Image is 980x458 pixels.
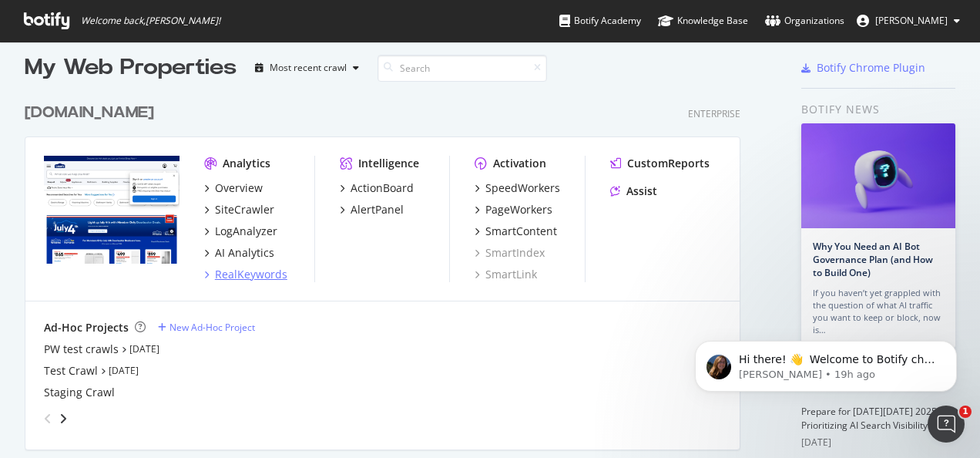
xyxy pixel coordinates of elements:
a: Prepare for [DATE][DATE] 2025 by Prioritizing AI Search Visibility [801,405,949,432]
button: [PERSON_NAME] [844,8,972,33]
a: LogAnalyzer [204,224,277,239]
div: Assist [626,184,657,199]
a: AlertPanel [340,202,404,217]
div: Organizations [765,13,844,29]
span: Ayushi Agarwal [875,14,948,27]
a: SmartContent [475,224,557,239]
a: New Ad-Hoc Project [158,321,255,334]
div: Botify news [801,101,955,118]
span: Hi there! 👋 Welcome to Botify chat support! Have a question? Reply to this message and our team w... [67,45,263,119]
a: Why You Need an AI Bot Governance Plan (and How to Build One) [813,240,933,279]
a: PW test crawls [44,342,119,357]
div: SpeedWorkers [485,180,560,196]
a: SpeedWorkers [475,180,560,196]
a: [DOMAIN_NAME] [25,102,160,124]
a: RealKeywords [204,267,287,282]
a: Assist [610,184,657,199]
div: angle-left [38,406,58,431]
div: AI Analytics [215,245,274,261]
a: Test Crawl [44,363,98,379]
a: PageWorkers [475,202,552,217]
div: LogAnalyzer [215,224,277,239]
div: CustomReports [627,156,710,171]
a: [DATE] [129,342,159,355]
iframe: Intercom live chat [928,406,965,443]
div: Enterprise [688,107,740,120]
div: Knowledge Base [658,13,748,29]
a: Botify Chrome Plugin [801,60,925,76]
div: ActionBoard [351,180,414,196]
div: New Ad-Hoc Project [169,321,255,334]
a: SmartIndex [475,245,545,261]
div: AlertPanel [351,202,404,217]
p: Message from Laura, sent 19h ago [67,59,266,73]
span: 1 [959,406,972,418]
a: ActionBoard [340,180,414,196]
div: [DATE] [801,436,955,450]
div: SiteCrawler [215,202,274,217]
a: CustomReports [610,156,710,171]
img: Why You Need an AI Bot Governance Plan (and How to Build One) [801,123,955,228]
div: Activation [493,156,546,171]
input: Search [378,55,547,82]
div: If you haven’t yet grappled with the question of what AI traffic you want to keep or block, now is… [813,287,944,336]
div: [DOMAIN_NAME] [25,102,154,124]
button: Most recent crawl [249,56,365,80]
div: Most recent crawl [270,63,347,72]
span: Welcome back, [PERSON_NAME] ! [81,15,220,27]
img: www.lowes.com [44,156,180,264]
a: SiteCrawler [204,202,274,217]
a: Staging Crawl [44,385,115,400]
iframe: Intercom notifications message [672,308,980,416]
a: SmartLink [475,267,537,282]
div: angle-right [58,411,69,426]
div: Overview [215,180,263,196]
div: Analytics [223,156,270,171]
a: AI Analytics [204,245,274,261]
a: [DATE] [109,364,139,377]
a: Overview [204,180,263,196]
div: SmartContent [485,224,557,239]
div: My Web Properties [25,52,237,83]
div: Ad-Hoc Projects [44,320,129,335]
div: PageWorkers [485,202,552,217]
div: Intelligence [358,156,419,171]
div: Botify Chrome Plugin [817,60,925,76]
div: RealKeywords [215,267,287,282]
div: Botify Academy [559,13,641,29]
